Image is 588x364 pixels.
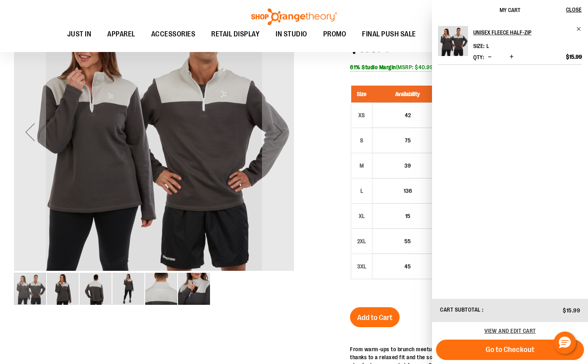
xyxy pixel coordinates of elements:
span: PROMO [323,25,346,43]
div: S [356,134,368,146]
span: My Cart [500,7,520,13]
a: View and edit cart [484,328,536,334]
button: Decrease product quantity [486,53,494,61]
div: image 4 of 6 [112,272,145,306]
img: Unisex Fleece Half-Zip [438,26,468,56]
span: FINAL PUSH SALE [362,25,416,43]
button: Hello, have a question? Let’s chat. [554,332,576,354]
img: Alternate image #5 for 1540545 [178,273,210,305]
span: IN STUDIO [276,25,307,43]
a: JUST IN [59,25,100,44]
span: 45 [404,263,411,270]
a: Remove item [576,26,582,32]
div: image 3 of 6 [80,272,112,306]
span: 15 [405,213,410,219]
a: OTF BY YOU [424,25,476,44]
span: Close [566,6,582,13]
a: Unisex Fleece Half-Zip [473,26,582,39]
span: 55 [404,238,411,244]
button: Go to Checkout [436,340,584,360]
span: APPAREL [107,25,135,43]
div: L [356,185,368,197]
div: 2XL [356,235,368,247]
a: APPAREL [99,25,143,44]
span: Go to Checkout [486,345,534,354]
a: Unisex Fleece Half-Zip [438,26,468,61]
label: Qty [473,54,484,60]
button: Add to Cart [350,307,400,327]
a: FINAL PUSH SALE [354,25,424,43]
a: PROMO [315,25,354,44]
span: 75 [405,137,411,144]
img: Alternate image #2 for 1540545 [80,273,112,305]
b: 61% Studio Margin [350,64,396,70]
div: image 1 of 6 [14,272,47,306]
div: image 2 of 6 [47,272,80,306]
th: Availability [372,86,443,103]
h2: Unisex Fleece Half-Zip [473,26,571,39]
span: ACCESSORIES [151,25,196,43]
span: RETAIL DISPLAY [211,25,260,43]
li: Product [438,26,582,65]
div: XS [356,109,368,121]
span: 42 [405,112,411,118]
button: Increase product quantity [508,53,516,61]
img: Alternate image #4 for 1540545 [145,273,177,305]
img: Alternate image #1 for 1540545 [47,273,79,305]
th: Size [351,86,372,103]
span: L [486,43,489,49]
div: M [356,160,368,172]
div: image 5 of 6 [145,272,178,306]
span: $15.99 [566,53,582,60]
a: IN STUDIO [268,25,315,44]
span: 39 [404,162,411,169]
span: Cart Subtotal [440,306,481,313]
div: image 6 of 6 [178,272,210,306]
span: JUST IN [67,25,92,43]
span: 136 [404,188,412,194]
a: RETAIL DISPLAY [203,25,268,44]
div: 3XL [356,260,368,272]
span: $15.99 [563,307,580,314]
dt: Size [473,43,484,49]
img: Shop Orangetheory [250,8,338,25]
a: ACCESSORIES [143,25,204,44]
div: XL [356,210,368,222]
span: Add to Cart [357,313,392,322]
img: Alternate image #3 for 1540545 [112,273,144,305]
div: (MSRP: $40.99) [350,63,574,71]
